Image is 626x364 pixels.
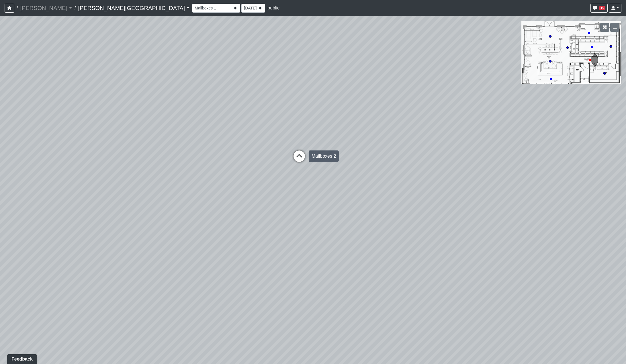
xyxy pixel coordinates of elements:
a: [PERSON_NAME] [20,2,72,14]
span: / [14,2,20,14]
span: 15 [599,6,605,10]
iframe: Ybug feedback widget [4,353,38,364]
a: [PERSON_NAME][GEOGRAPHIC_DATA] [78,2,190,14]
button: 15 [590,4,608,13]
div: Mailboxes 2 [309,150,339,162]
span: / [72,2,78,14]
span: public [267,5,279,10]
